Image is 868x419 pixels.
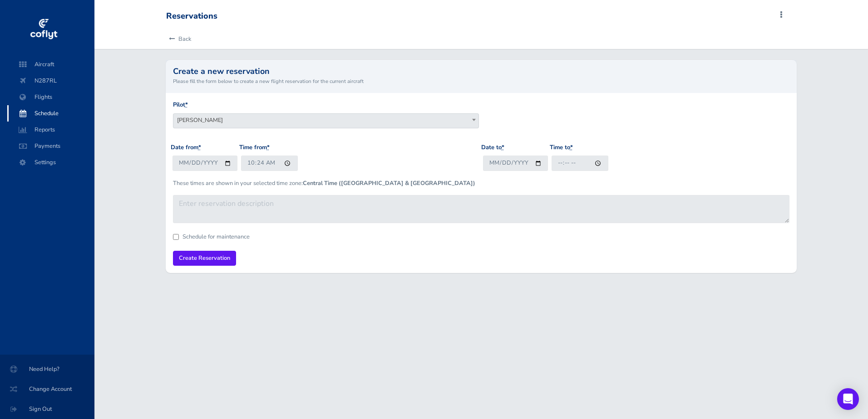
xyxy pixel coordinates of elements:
[16,105,85,122] span: Schedule
[16,89,85,105] span: Flights
[166,29,191,49] a: Back
[173,67,789,75] h2: Create a new reservation
[267,143,270,151] abbr: required
[550,143,573,152] label: Time to
[173,113,479,128] span: Patrick Hall
[173,179,789,188] p: These times are shown in your selected time zone:
[173,100,188,110] label: Pilot
[303,179,475,187] b: Central Time ([GEOGRAPHIC_DATA] & [GEOGRAPHIC_DATA])
[837,388,859,410] div: Open Intercom Messenger
[185,101,188,109] abbr: required
[173,251,236,266] input: Create Reservation
[171,143,201,152] label: Date from
[166,11,217,21] div: Reservations
[198,143,201,151] abbr: required
[16,73,85,89] span: N287RL
[173,114,478,127] span: Patrick Hall
[570,143,573,151] abbr: required
[11,401,84,417] span: Sign Out
[11,381,84,397] span: Change Account
[11,361,84,377] span: Need Help?
[16,138,85,154] span: Payments
[16,122,85,138] span: Reports
[29,16,59,43] img: coflyt logo
[239,143,270,152] label: Time from
[502,143,504,151] abbr: required
[182,234,250,240] label: Schedule for maintenance
[16,154,85,171] span: Settings
[481,143,504,152] label: Date to
[173,77,789,85] small: Please fill the form below to create a new flight reservation for the current aircraft
[16,56,85,73] span: Aircraft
